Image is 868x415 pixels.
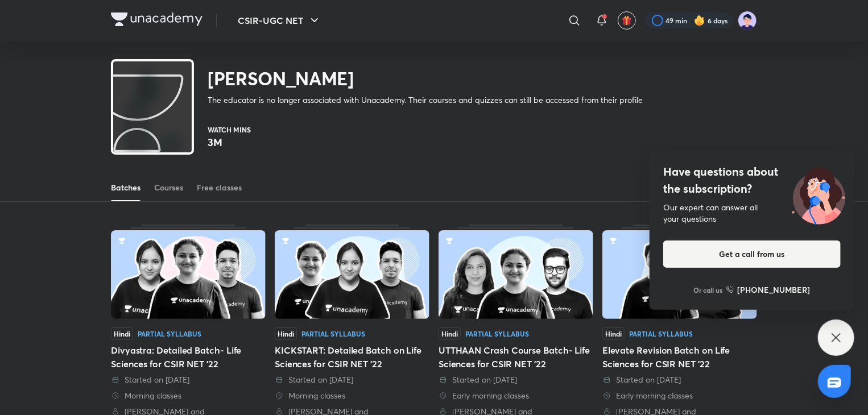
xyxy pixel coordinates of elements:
span: Hindi [439,327,461,340]
img: Thumbnail [111,230,266,319]
div: Started on 18 May 2022 [602,374,757,385]
div: Our expert can answer all your questions [663,202,841,225]
div: Batches [111,182,140,193]
p: Or call us [694,285,723,295]
div: Partial Syllabus [138,330,201,337]
p: Watch mins [208,126,251,133]
a: Company Logo [111,13,202,29]
h6: [PHONE_NUMBER] [738,284,811,296]
h4: Have questions about the subscription? [663,163,841,197]
img: class [113,64,192,153]
img: ttu_illustration_new.svg [783,163,854,225]
img: Thumbnail [602,230,757,319]
div: UTTHAAN Crash Course Batch- Life Sciences for CSIR NET '22 [439,343,593,371]
span: Hindi [275,327,297,340]
img: streak [694,15,705,26]
div: Partial Syllabus [301,330,365,337]
div: Elevate Revision Batch on Life Sciences for CSIR NET '22 [602,343,757,371]
div: Courses [154,182,183,193]
div: Morning classes [111,390,266,401]
a: Batches [111,174,140,201]
img: nidhi shreya [738,11,757,30]
div: KICKSTART: Detailed Batch on Life Sciences for CSIR NET '22 [275,343,429,371]
span: Hindi [111,327,133,340]
div: Early morning classes [602,390,757,401]
a: [PHONE_NUMBER] [726,284,811,296]
span: Hindi [602,327,625,340]
div: Started on 4 Jul 2022 [275,374,429,385]
div: Morning classes [275,390,429,401]
div: Partial Syllabus [629,330,693,337]
button: Get a call from us [663,240,841,268]
button: CSIR-UGC NET [231,9,328,32]
img: Company Logo [111,13,202,26]
p: 3M [208,135,251,149]
p: The educator is no longer associated with Unacademy. Their courses and quizzes can still be acces... [208,94,643,106]
div: Partial Syllabus [465,330,529,337]
img: Thumbnail [275,230,429,319]
div: Free classes [197,182,242,193]
a: Free classes [197,174,242,201]
img: Thumbnail [439,230,593,319]
button: avatar [618,11,636,30]
img: avatar [622,15,632,26]
div: Divyastra: Detailed Batch- Life Sciences for CSIR NET '22 [111,343,266,371]
h2: [PERSON_NAME] [208,67,643,90]
div: Early morning classes [439,390,593,401]
a: Courses [154,174,183,201]
div: Started on 4 Aug 2022 [111,374,266,385]
div: Started on 15 Jun 2022 [439,374,593,385]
